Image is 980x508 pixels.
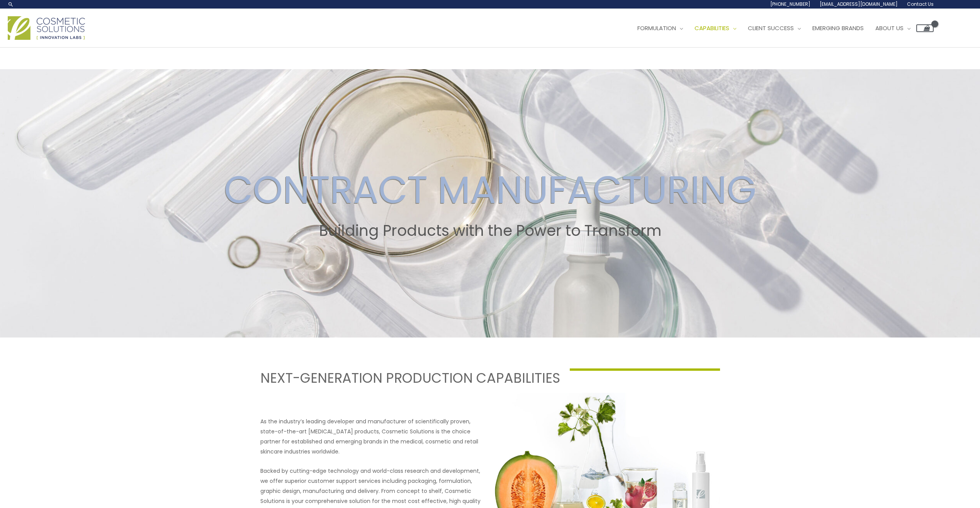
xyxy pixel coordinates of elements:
h2: Building Products with the Power to Transform [7,222,973,240]
span: Formulation [637,24,676,32]
span: Client Success [748,24,794,32]
nav: Site Navigation [626,17,934,40]
a: View Shopping Cart, empty [916,24,934,32]
a: Emerging Brands [807,17,870,40]
h1: NEXT-GENERATION PRODUCTION CAPABILITIES [260,368,560,387]
p: As the industry’s leading developer and manufacturer of scientifically proven, state-of-the-art [... [260,416,486,457]
a: Formulation [632,17,689,40]
h2: CONTRACT MANUFACTURING [7,167,973,213]
span: Contact Us [907,1,934,7]
a: Capabilities [689,17,742,40]
a: Client Success [742,17,807,40]
img: Cosmetic Solutions Logo [8,16,85,40]
span: About Us [875,24,904,32]
span: [EMAIL_ADDRESS][DOMAIN_NAME] [820,1,898,7]
span: Capabilities [695,24,729,32]
a: Search icon link [8,1,14,7]
a: About Us [870,17,916,40]
span: Emerging Brands [812,24,864,32]
span: [PHONE_NUMBER] [770,1,810,7]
